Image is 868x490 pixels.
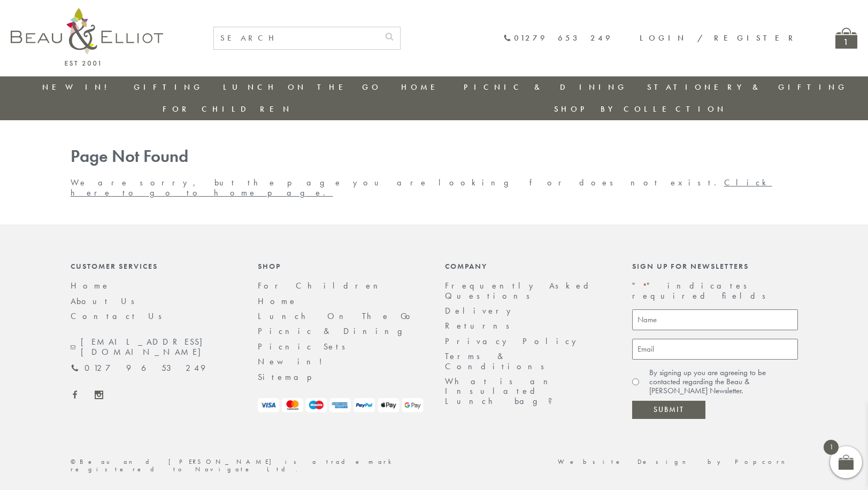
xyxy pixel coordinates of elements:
a: 01279 653 249 [71,363,205,373]
p: " " indicates required fields [632,281,798,301]
a: Gifting [134,82,203,92]
h1: Page Not Found [71,147,798,167]
a: 01279 653 249 [503,34,613,43]
a: Lunch On The Go [258,310,417,322]
a: Contact Us [71,310,169,322]
a: Returns [445,320,517,331]
a: Picnic & Dining [258,325,413,337]
input: Email [632,339,798,360]
label: By signing up you are agreeing to be contacted regarding the Beau & [PERSON_NAME] Newsletter. [649,368,798,396]
a: Privacy Policy [445,336,582,347]
a: [EMAIL_ADDRESS][DOMAIN_NAME] [71,337,236,357]
a: For Children [258,280,386,291]
a: Stationery & Gifting [647,82,848,92]
a: Sitemap [258,371,326,383]
div: Shop [258,262,424,270]
a: Delivery [445,305,517,316]
a: Website Design by Popcorn [558,457,798,466]
div: Company [445,262,611,270]
a: Lunch On The Go [223,82,381,92]
input: Name [632,309,798,330]
input: Submit [632,401,705,419]
a: Home [401,82,444,92]
a: New in! [258,356,330,367]
a: Click here to go to home page. [71,177,772,198]
a: For Children [163,104,293,114]
div: Customer Services [71,262,236,270]
div: Sign up for newsletters [632,262,798,270]
a: New in! [42,82,114,92]
a: Picnic & Dining [464,82,627,92]
div: We are sorry, but the page you are looking for does not exist. [60,147,809,198]
a: Terms & Conditions [445,351,551,371]
a: Frequently Asked Questions [445,280,595,301]
div: ©Beau and [PERSON_NAME] is a trademark registered to Navigate Ltd. [60,458,434,473]
a: Home [258,295,297,307]
a: Picnic Sets [258,341,352,352]
a: Shop by collection [554,104,727,114]
img: payment-logos.png [258,398,424,413]
a: Home [71,280,110,291]
a: 1 [835,28,857,49]
input: SEARCH [214,27,379,49]
a: Login / Register [640,33,798,43]
a: What is an Insulated Lunch bag? [445,376,561,407]
a: About Us [71,295,142,307]
img: logo [11,8,163,66]
span: 1 [824,440,839,455]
